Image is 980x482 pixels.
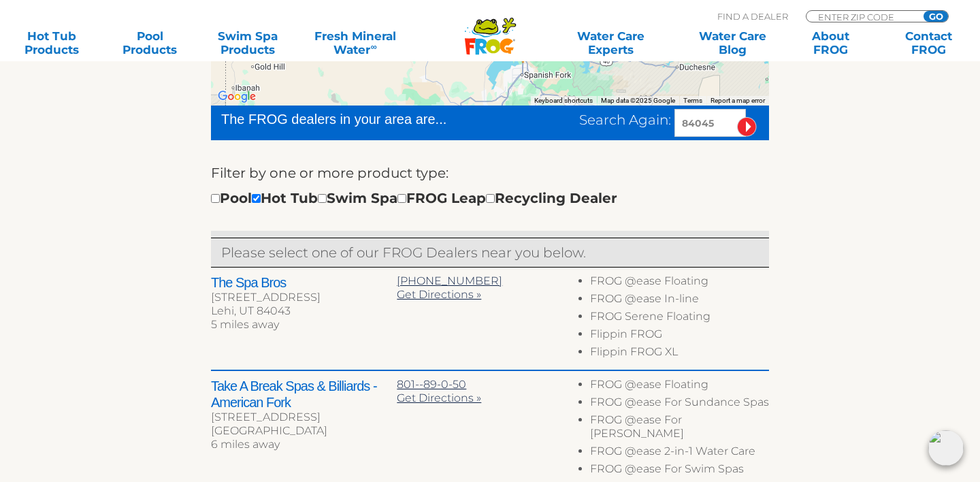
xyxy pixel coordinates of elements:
[590,310,769,327] li: FROG Serene Floating
[214,88,259,106] img: Google
[534,96,593,106] button: Keyboard shortcuts
[397,274,502,287] a: [PHONE_NUMBER]
[211,378,397,411] h2: Take A Break Spas & Billiards - American Fork
[221,109,495,129] div: The FROG dealers in your area are...
[221,242,759,263] p: Please select one of our FROG Dealers near you below.
[211,162,448,184] label: Filter by one or more product type:
[397,378,466,391] a: 801--89-0-50
[710,97,765,104] a: Report a map error
[210,29,286,57] a: Swim SpaProducts
[112,29,188,57] a: PoolProducts
[211,424,397,438] div: [GEOGRAPHIC_DATA]
[792,29,868,57] a: AboutFROG
[308,29,403,57] a: Fresh MineralWater∞
[590,274,769,292] li: FROG @ease Floating
[590,462,769,480] li: FROG @ease For Swim Spas
[211,291,397,304] div: [STREET_ADDRESS]
[211,318,279,331] span: 5 miles away
[397,391,481,404] a: Get Directions »
[211,411,397,424] div: [STREET_ADDRESS]
[590,413,769,445] li: FROG @ease For [PERSON_NAME]
[590,327,769,345] li: Flippin FROG
[590,345,769,363] li: Flippin FROG XL
[211,187,617,209] div: Pool Hot Tub Swim Spa FROG Leap Recycling Dealer
[549,29,672,57] a: Water CareExperts
[579,112,671,128] span: Search Again:
[590,378,769,396] li: FROG @ease Floating
[211,438,280,451] span: 6 miles away
[601,97,675,104] span: Map data ©2025 Google
[211,274,397,291] h2: The Spa Bros
[590,445,769,462] li: FROG @ease 2-in-1 Water Care
[890,29,966,57] a: ContactFROG
[928,430,964,466] img: openIcon
[14,29,90,57] a: Hot TubProducts
[717,10,788,22] p: Find A Dealer
[590,396,769,413] li: FROG @ease For Sundance Spas
[211,304,397,318] div: Lehi, UT 84043
[590,292,769,310] li: FROG @ease In-line
[924,11,948,22] input: GO
[214,88,259,106] a: Open this area in Google Maps (opens a new window)
[683,97,702,104] a: Terms (opens in new tab)
[737,117,757,137] input: Submit
[370,42,376,52] sup: ∞
[817,11,909,22] input: Zip Code Form
[397,288,481,301] a: Get Directions »
[694,29,770,57] a: Water CareBlog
